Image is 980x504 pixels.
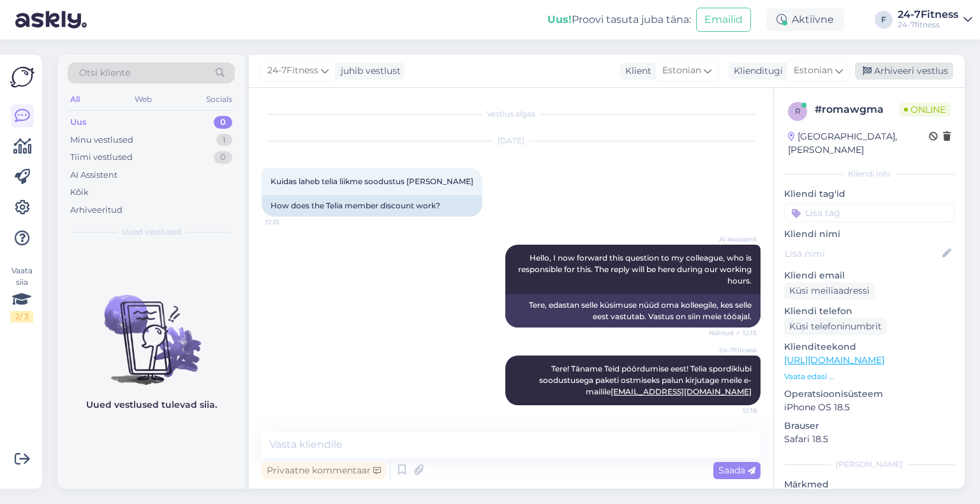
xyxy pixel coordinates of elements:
span: Estonian [662,64,701,78]
div: Arhiveeri vestlus [855,62,953,80]
span: r [795,106,801,116]
span: Uued vestlused [122,226,181,238]
p: Operatsioonisüsteem [784,387,954,401]
span: AI Assistent [709,234,757,244]
p: Uued vestlused tulevad siia. [86,398,217,412]
p: Safari 18.5 [784,433,954,446]
p: Vaata edasi ... [784,371,954,382]
input: Lisa tag [784,203,954,222]
b: Uus! [547,13,572,25]
p: Kliendi tag'id [784,187,954,201]
span: 12:15 [265,217,313,227]
span: Estonian [794,64,833,78]
p: iPhone OS 18.5 [784,401,954,414]
div: 24-7Fitness [898,10,958,20]
a: [URL][DOMAIN_NAME] [784,354,884,366]
div: Küsi meiliaadressi [784,282,875,299]
div: [PERSON_NAME] [784,459,954,470]
span: Online [899,103,951,117]
div: 1 [216,134,232,147]
span: 24-7Fitness [267,64,318,78]
p: Brauser [784,419,954,433]
div: Uus [70,116,87,129]
button: Emailid [696,8,751,32]
div: Kõik [70,186,89,199]
div: Klienditugi [729,64,783,78]
span: 24-7Fitness [709,345,757,355]
div: Klient [620,64,651,78]
div: 0 [214,116,232,129]
span: Tere! Täname Teid pöördumise eest! Telia spordiklubi soodustusega paketi ostmiseks palun kirjutag... [539,364,754,396]
div: AI Assistent [70,169,117,182]
div: Privaatne kommentaar [262,462,386,479]
img: Askly Logo [10,65,34,89]
p: Kliendi email [784,269,954,282]
p: Klienditeekond [784,340,954,354]
div: [GEOGRAPHIC_DATA], [PERSON_NAME] [788,130,929,157]
div: Aktiivne [766,8,844,31]
div: [DATE] [262,135,761,147]
p: Kliendi telefon [784,305,954,318]
div: 24-7fitness [898,20,958,30]
p: Märkmed [784,478,954,491]
div: Kliendi info [784,168,954,180]
div: Arhiveeritud [70,204,122,217]
a: [EMAIL_ADDRESS][DOMAIN_NAME] [611,387,752,396]
div: juhib vestlust [336,64,401,78]
div: 0 [214,151,232,164]
p: Kliendi nimi [784,227,954,241]
span: Hello, I now forward this question to my colleague, who is responsible for this. The reply will b... [518,253,754,285]
span: Kuidas laheb telia liikme soodustus [PERSON_NAME] [271,176,473,186]
div: How does the Telia member discount work? [262,195,482,217]
span: Otsi kliente [79,66,130,80]
div: Web [132,91,154,108]
div: Proovi tasuta juba täna: [547,12,691,27]
span: Nähtud ✓ 12:15 [709,328,757,338]
div: Küsi telefoninumbrit [784,318,887,335]
div: Tere, edastan selle küsimuse nüüd oma kolleegile, kes selle eest vastutab. Vastus on siin meie tö... [505,294,761,328]
div: Tiimi vestlused [70,151,133,164]
div: Vestlus algas [262,108,761,120]
div: Minu vestlused [70,134,133,147]
img: No chats [57,272,245,387]
div: F [875,11,893,29]
input: Lisa nimi [785,247,940,261]
span: 12:18 [709,406,757,415]
div: All [68,91,82,108]
span: Saada [718,464,755,476]
a: 24-7Fitness24-7fitness [898,10,972,30]
div: Socials [204,91,235,108]
div: Vaata siia [10,265,33,322]
div: 2 / 3 [10,311,33,322]
div: # romawgma [815,102,899,117]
